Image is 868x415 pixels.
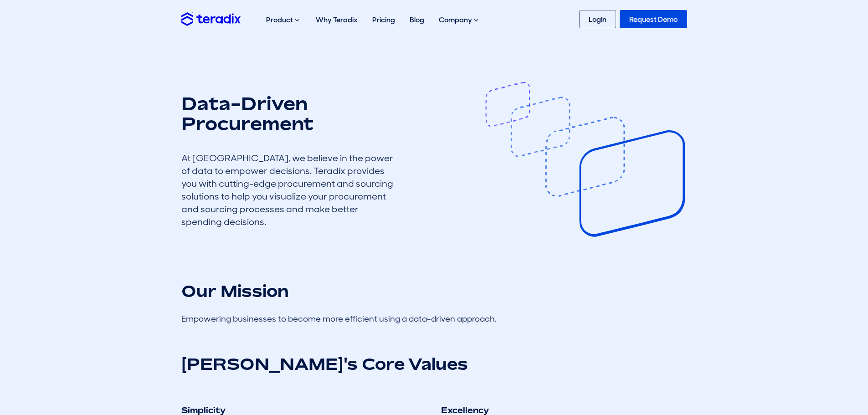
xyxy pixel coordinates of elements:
[579,10,616,28] a: Login
[365,5,402,34] a: Pricing
[620,10,687,28] a: Request Demo
[181,12,241,26] img: Teradix logo
[431,5,488,35] div: Company
[484,82,687,237] img: عن تيرادكس
[308,5,365,34] a: Why Teradix
[181,354,687,374] h2: [PERSON_NAME]'s Core Values
[181,315,687,323] h4: Empowering businesses to become more efficient using a data-driven approach.
[259,5,308,35] div: Product
[181,281,687,301] h2: Our Mission
[181,93,400,133] h1: Data-Driven Procurement
[402,5,431,34] a: Blog
[181,152,400,228] div: At [GEOGRAPHIC_DATA], we believe in the power of data to empower decisions. Teradix provides you ...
